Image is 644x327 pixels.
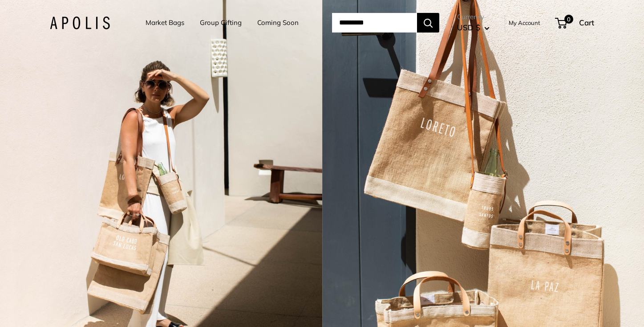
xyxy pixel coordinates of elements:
span: 0 [564,15,573,24]
input: Search... [332,13,417,33]
span: USD $ [457,23,480,32]
a: Group Gifting [200,16,242,29]
a: Market Bags [146,16,184,29]
a: My Account [509,17,540,28]
span: Cart [579,18,594,27]
button: Search [417,13,439,33]
button: USD $ [457,20,490,35]
span: Currency [457,11,490,23]
a: 0 Cart [556,16,594,30]
img: Apolis [50,16,110,29]
a: Coming Soon [257,16,299,29]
